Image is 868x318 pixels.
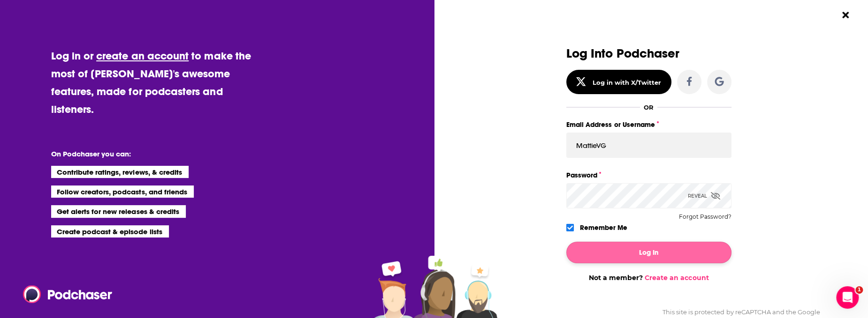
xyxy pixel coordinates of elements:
img: Podchaser - Follow, Share and Rate Podcasts [23,285,113,303]
button: Log in with X/Twitter [566,70,671,94]
label: Remember Me [580,222,627,234]
div: Log in with X/Twitter [592,79,661,86]
button: Log In [566,242,731,263]
label: Password [566,169,731,181]
li: Contribute ratings, reviews, & credits [51,166,189,178]
label: Email Address or Username [566,118,731,131]
iframe: Intercom live chat [836,286,859,309]
div: Reveal [688,183,720,208]
span: 1 [855,286,863,294]
input: Email Address or Username [566,133,731,158]
li: On Podchaser you can: [51,149,239,158]
button: Forgot Password? [679,214,731,220]
li: Follow creators, podcasts, and friends [51,185,194,198]
div: OR [644,104,654,111]
div: Not a member? [566,274,731,282]
li: Get alerts for new releases & credits [51,205,186,217]
li: Create podcast & episode lists [51,225,169,237]
button: Close Button [837,6,854,24]
h3: Log Into Podchaser [566,47,731,60]
a: Create an account [645,274,708,282]
a: Podchaser - Follow, Share and Rate Podcasts [23,285,106,303]
a: create an account [96,49,189,62]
